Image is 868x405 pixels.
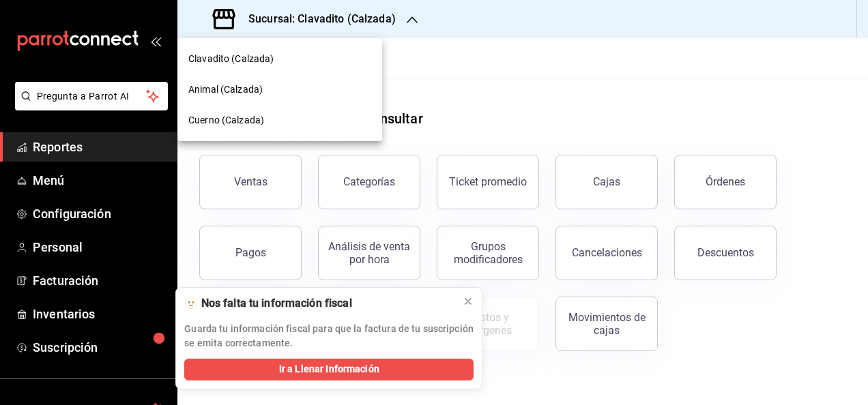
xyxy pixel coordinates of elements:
div: 🫥 Nos falta tu información fiscal [184,296,452,311]
span: Animal (Calzada) [188,82,263,97]
span: Clavadito (Calzada) [188,52,274,66]
div: Clavadito (Calzada) [177,44,382,74]
span: Cuerno (Calzada) [188,113,264,127]
p: Guarda tu información fiscal para que la factura de tu suscripción se emita correctamente. [184,322,474,350]
div: Animal (Calzada) [177,74,382,105]
div: Cuerno (Calzada) [177,105,382,136]
span: Ir a Llenar Información [279,362,379,376]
